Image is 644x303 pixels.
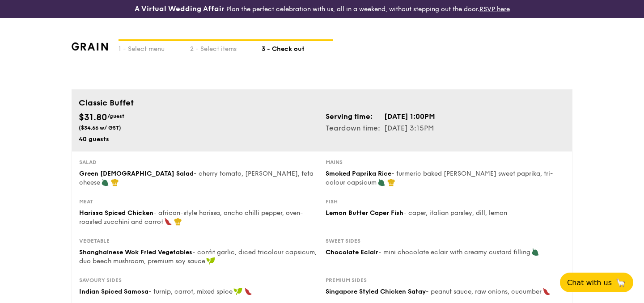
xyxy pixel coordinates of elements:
span: - peanut sauce, raw onions, cucumber [426,288,542,295]
span: 🦙 [615,278,626,288]
div: Plan the perfect celebration with us, all in a weekend, without stepping out the door. [107,4,537,14]
img: icon-vegetarian.fe4039eb.svg [377,178,386,186]
div: Vegetable [79,237,318,244]
img: icon-vegetarian.fe4039eb.svg [101,178,109,186]
span: - turnip, carrot, mixed spice [148,288,233,295]
img: icon-spicy.37a8142b.svg [164,218,172,226]
img: icon-vegan.f8ff3823.svg [206,257,215,265]
img: icon-chef-hat.a58ddaea.svg [174,218,182,226]
span: - cherry tomato, [PERSON_NAME], feta cheese [79,170,314,186]
span: Chat with us [567,278,612,287]
div: Salad [79,159,318,166]
td: Teardown time: [326,122,384,134]
span: Green [DEMOGRAPHIC_DATA] Salad [79,170,194,177]
td: [DATE] 1:00PM [384,111,436,122]
img: icon-vegetarian.fe4039eb.svg [531,248,539,256]
span: - african-style harissa, ancho chilli pepper, oven-roasted zucchini and carrot [79,209,303,226]
img: icon-chef-hat.a58ddaea.svg [387,178,395,186]
img: icon-chef-hat.a58ddaea.svg [111,178,119,186]
span: Lemon Butter Caper Fish [326,209,403,217]
span: - confit garlic, diced tricolour capsicum, duo beech mushroom, premium soy sauce [79,248,317,265]
div: Fish [326,198,565,205]
span: Chocolate Eclair [326,248,378,256]
span: - turmeric baked [PERSON_NAME] sweet paprika, tri-colour capsicum [326,170,553,186]
div: Mains [326,159,565,166]
span: /guest [107,113,124,119]
button: Chat with us🦙 [560,273,633,292]
img: icon-spicy.37a8142b.svg [244,287,252,295]
h4: A Virtual Wedding Affair [135,4,225,14]
img: grain-logotype.1cdc1e11.png [72,42,108,50]
span: Shanghainese Wok Fried Vegetables [79,248,192,256]
img: icon-vegan.f8ff3823.svg [233,287,242,295]
a: RSVP here [479,5,510,13]
span: - mini chocolate eclair with creamy custard filling [378,248,530,256]
div: Classic Buffet [79,97,565,109]
div: Savoury sides [79,277,318,284]
div: 1 - Select menu [119,41,190,54]
div: Premium sides [326,277,565,284]
div: 3 - Check out [262,41,333,54]
td: [DATE] 3:15PM [384,122,436,134]
span: Singapore Styled Chicken Satay [326,288,426,295]
div: Meat [79,198,318,205]
span: Smoked Paprika Rice [326,170,391,177]
td: Serving time: [326,111,384,122]
span: ($34.66 w/ GST) [79,125,121,131]
div: 40 guests [79,135,318,144]
div: Sweet sides [326,237,565,244]
span: Harissa Spiced Chicken [79,209,153,217]
div: 2 - Select items [190,41,262,54]
span: Indian Spiced Samosa [79,288,148,295]
span: $31.80 [79,112,107,123]
img: icon-spicy.37a8142b.svg [542,287,551,295]
span: - caper, italian parsley, dill, lemon [403,209,507,217]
